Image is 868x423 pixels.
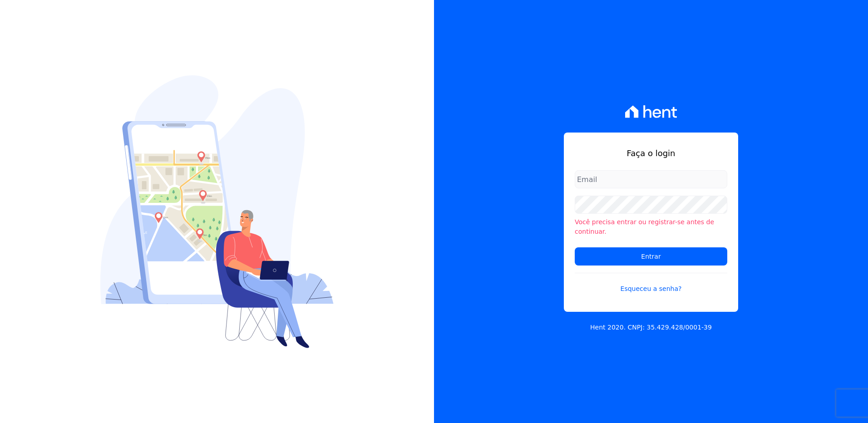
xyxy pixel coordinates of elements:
[575,273,727,294] a: Esqueceu a senha?
[575,147,727,159] h1: Faça o login
[575,170,727,188] input: Email
[575,247,727,266] input: Entrar
[590,323,712,332] p: Hent 2020. CNPJ: 35.429.428/0001-39
[575,217,727,236] li: Você precisa entrar ou registrar-se antes de continuar.
[100,75,334,348] img: Login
